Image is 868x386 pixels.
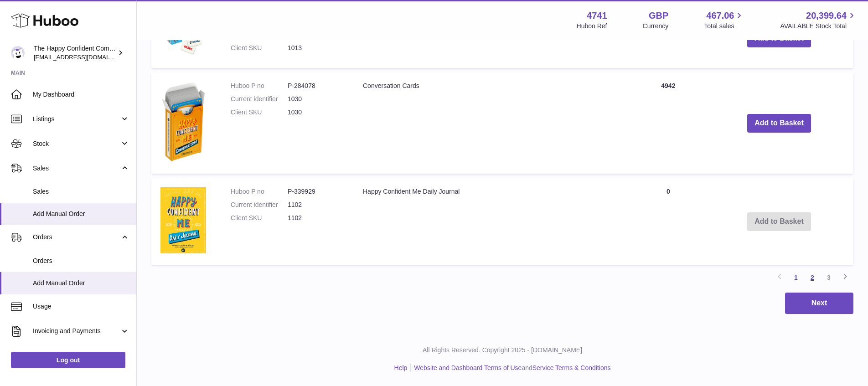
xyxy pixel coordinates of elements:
[785,293,853,314] button: Next
[414,364,522,371] a: Website and Dashboard Terms of Use
[780,22,857,31] span: AVAILABLE Stock Total
[231,82,288,90] dt: Huboo P no
[288,201,345,209] dd: 1102
[747,114,811,133] button: Add to Basket
[231,214,288,222] dt: Client SKU
[231,108,288,117] dt: Client SKU
[288,95,345,103] dd: 1030
[33,115,120,124] span: Listings
[788,269,804,286] a: 1
[706,10,734,22] span: 467.06
[231,187,288,196] dt: Huboo P no
[288,108,345,117] dd: 1030
[160,82,206,162] img: Conversation Cards
[33,257,129,265] span: Orders
[33,187,129,196] span: Sales
[288,187,345,196] dd: P-339929
[33,139,120,148] span: Stock
[33,233,120,242] span: Orders
[231,44,288,52] dt: Client SKU
[11,46,25,60] img: contact@happyconfident.com
[354,72,632,174] td: Conversation Cards
[587,10,607,22] strong: 4741
[144,346,861,355] p: All Rights Reserved. Copyright 2025 - [DOMAIN_NAME]
[288,214,345,222] dd: 1102
[577,22,607,31] div: Huboo Ref
[643,22,669,31] div: Currency
[33,279,129,288] span: Add Manual Order
[288,82,345,90] dd: P-284078
[34,44,116,62] div: The Happy Confident Company
[288,44,345,52] dd: 1013
[11,352,125,368] a: Log out
[33,90,129,99] span: My Dashboard
[231,95,288,103] dt: Current identifier
[532,364,611,371] a: Service Terms & Conditions
[632,178,705,265] td: 0
[704,22,744,31] span: Total sales
[33,210,129,218] span: Add Manual Order
[632,72,705,174] td: 4942
[231,201,288,209] dt: Current identifier
[780,10,857,31] a: 20,399.64 AVAILABLE Stock Total
[34,53,134,61] span: [EMAIL_ADDRESS][DOMAIN_NAME]
[821,269,837,286] a: 3
[33,302,129,311] span: Usage
[394,364,408,371] a: Help
[33,327,120,335] span: Invoicing and Payments
[704,10,744,31] a: 467.06 Total sales
[33,164,120,173] span: Sales
[804,269,821,286] a: 2
[160,187,206,253] img: Happy Confident Me Daily Journal
[806,10,847,22] span: 20,399.64
[649,10,668,22] strong: GBP
[354,178,632,265] td: Happy Confident Me Daily Journal
[411,364,610,372] li: and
